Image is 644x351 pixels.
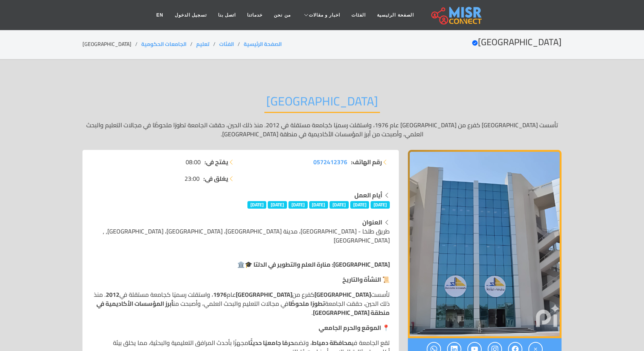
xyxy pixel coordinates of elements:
p: تأسست كفرع من عام ، واستقلت رسميًا كجامعة مستقلة في . منذ ذلك الحين، حققت الجامعة في مجالات التعل... [92,290,390,317]
span: 23:00 [185,174,200,183]
strong: أيام العمل [354,189,382,201]
span: طريق طلخا - [GEOGRAPHIC_DATA]، مدينة [GEOGRAPHIC_DATA]، [GEOGRAPHIC_DATA]، [GEOGRAPHIC_DATA], , [... [103,226,390,246]
a: الفئات [219,39,234,49]
strong: [GEOGRAPHIC_DATA] [314,289,371,300]
img: main.misr_connect [431,6,482,24]
strong: العنوان [362,217,382,228]
a: اخبار و مقالات [296,8,346,22]
a: من نحن [268,8,296,22]
strong: 📜 النشأة والتاريخ [342,274,390,285]
strong: محافظة دمياط [312,337,352,348]
a: خدماتنا [241,8,268,22]
a: الفئات [346,8,371,22]
span: [DATE] [330,201,349,209]
span: 0572412376 [313,156,347,168]
div: 1 / 1 [408,150,562,338]
a: تعليم [196,39,209,49]
span: اخبار و مقالات [309,12,340,18]
span: 08:00 [186,157,201,166]
strong: حرمًا جامعيًا حديثًا [248,337,294,348]
p: تأسست [GEOGRAPHIC_DATA] كفرع من [GEOGRAPHIC_DATA] عام 1976، واستقلت رسميًا كجامعة مستقلة في 2012.... [82,121,562,139]
strong: يغلق في: [203,174,228,183]
h2: [GEOGRAPHIC_DATA] [472,37,562,48]
a: الجامعات الحكومية [141,39,186,49]
svg: Verified account [472,40,478,46]
strong: 📍 الموقع والحرم الجامعي [319,322,390,333]
strong: [GEOGRAPHIC_DATA] [236,289,292,300]
a: اتصل بنا [212,8,241,22]
span: [DATE] [309,201,328,209]
span: [DATE] [268,201,287,209]
span: [DATE] [247,201,267,209]
span: [DATE] [288,201,308,209]
strong: رقم الهاتف: [351,157,382,166]
h2: [GEOGRAPHIC_DATA] [264,94,380,113]
li: [GEOGRAPHIC_DATA] [82,40,141,48]
a: الصفحة الرئيسية [244,39,282,49]
a: تسجيل الدخول [169,8,212,22]
strong: يفتح في: [204,157,228,166]
img: جامعة دمياط [408,150,562,338]
a: 0572412376 [313,157,347,166]
span: [DATE] [371,201,390,209]
strong: 1976 [213,289,227,300]
strong: 2012 [106,289,119,300]
a: الصفحة الرئيسية [371,8,419,22]
a: EN [151,8,169,22]
strong: أبرز المؤسسات الأكاديمية في منطقة [GEOGRAPHIC_DATA] [96,298,390,318]
strong: تطورًا ملحوظًا [288,298,325,309]
strong: [GEOGRAPHIC_DATA]: منارة العلم والتطوير في الدلتا 🎓🏛️ [237,259,390,270]
span: [DATE] [350,201,369,209]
